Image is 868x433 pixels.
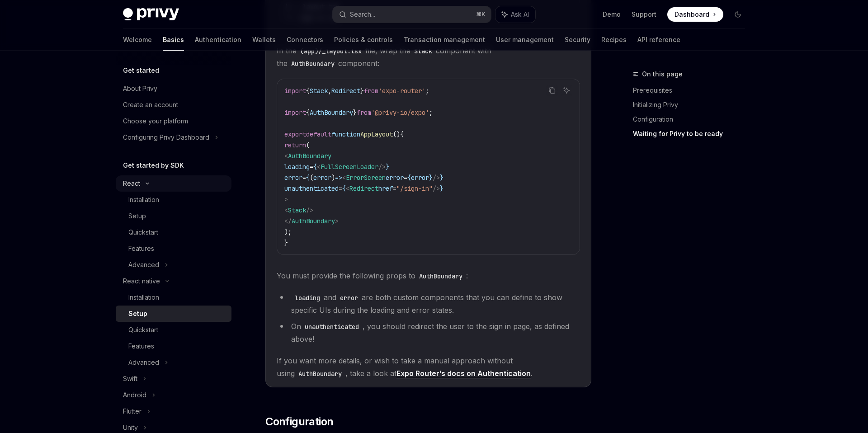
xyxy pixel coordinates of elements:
a: Policies & controls [334,29,393,51]
span: import [284,108,306,117]
div: Unity [123,422,138,433]
span: Ask AI [511,10,529,19]
span: () [393,130,400,138]
span: ( [306,141,310,149]
div: React [123,178,140,189]
span: => [335,174,342,182]
span: < [346,184,349,193]
span: ) [331,174,335,182]
a: Setup [116,208,231,224]
span: < [342,174,346,182]
span: href [378,184,393,193]
span: Redirect [331,87,360,95]
span: ( [310,174,313,182]
span: Dashboard [675,10,709,19]
span: unauthenticated [284,184,339,193]
span: } [440,184,443,193]
a: Basics [163,29,184,51]
span: } [386,163,389,171]
span: > [284,195,288,203]
div: Search... [350,9,375,20]
span: { [306,87,310,95]
div: Swift [123,373,137,384]
span: { [306,108,310,117]
span: > [335,217,339,225]
span: } [360,87,364,95]
a: Wallets [252,29,276,51]
span: /> [306,206,313,214]
span: { [306,174,310,182]
code: (app)/_layout.tsx [297,46,365,56]
span: You must provide the following props to : [277,269,580,282]
span: error [284,174,302,182]
code: unauthenticated [301,322,363,332]
div: Installation [128,292,159,303]
li: and are both custom components that you can define to show specific UIs during the loading and er... [277,291,580,316]
a: Security [565,29,590,51]
h5: Get started by SDK [123,160,184,171]
a: Welcome [123,29,152,51]
span: } [440,174,443,182]
span: = [310,163,313,171]
span: } [284,239,288,247]
span: < [284,206,288,214]
span: from [364,87,378,95]
button: Copy the contents from the code block [546,85,558,96]
span: from [357,108,371,117]
span: Redirect [349,184,378,193]
span: loading [284,163,310,171]
div: Create an account [123,99,178,110]
code: AuthBoundary [288,59,338,69]
a: Features [116,240,231,257]
span: /> [433,184,440,193]
div: Advanced [128,357,159,368]
span: '@privy-io/expo' [371,108,429,117]
div: About Privy [123,83,157,94]
span: { [407,174,411,182]
span: AuthBoundary [288,152,331,160]
a: Support [632,10,656,19]
span: </ [284,217,292,225]
span: = [393,184,396,193]
span: = [404,174,407,182]
span: AuthBoundary [310,108,353,117]
div: Setup [128,308,147,319]
span: } [353,108,357,117]
a: API reference [637,29,680,51]
span: < [284,152,288,160]
div: Flutter [123,406,142,417]
span: Stack [310,87,328,95]
span: ; [429,108,433,117]
button: Toggle dark mode [731,7,745,22]
code: AuthBoundary [415,271,466,281]
div: React native [123,276,160,287]
code: Stack [410,46,436,56]
a: Create an account [116,97,231,113]
span: { [313,163,317,171]
a: Recipes [601,29,627,51]
img: dark logo [123,8,179,21]
span: AppLayout [360,130,393,138]
a: Transaction management [404,29,485,51]
div: Advanced [128,259,159,270]
span: , [328,87,331,95]
span: = [302,174,306,182]
span: { [400,130,404,138]
span: If you want more details, or wish to take a manual approach without using , take a look at . [277,354,580,380]
span: export [284,130,306,138]
span: } [429,174,433,182]
button: Search...⌘K [333,6,491,23]
span: /> [433,174,440,182]
a: Setup [116,306,231,322]
span: import [284,87,306,95]
a: Authentication [195,29,241,51]
span: On this page [642,69,683,80]
div: Quickstart [128,227,158,238]
span: default [306,130,331,138]
span: Stack [288,206,306,214]
a: Configuration [633,112,752,127]
a: Choose your platform [116,113,231,129]
a: Features [116,338,231,354]
span: { [342,184,346,193]
div: Android [123,390,146,400]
